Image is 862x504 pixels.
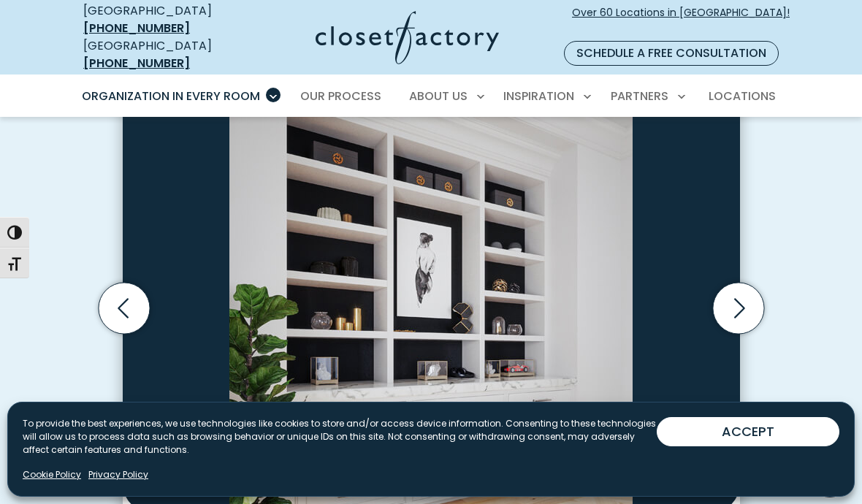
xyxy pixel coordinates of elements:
[83,2,243,37] div: [GEOGRAPHIC_DATA]
[709,88,776,104] span: Locations
[503,88,574,104] span: Inspiration
[72,76,790,117] nav: Primary Menu
[316,11,499,64] img: Closet Factory Logo
[23,468,81,481] a: Cookie Policy
[300,88,381,104] span: Our Process
[23,417,657,457] p: To provide the best experiences, we use technologies like cookies to store and/or access device i...
[83,20,190,37] a: [PHONE_NUMBER]
[93,277,156,340] button: Previous slide
[82,88,260,104] span: Organization in Every Room
[83,37,243,72] div: [GEOGRAPHIC_DATA]
[572,5,790,36] span: Over 60 Locations in [GEOGRAPHIC_DATA]!
[564,41,779,66] a: Schedule a Free Consultation
[88,468,148,481] a: Privacy Policy
[707,277,770,340] button: Next slide
[409,88,468,104] span: About Us
[611,88,668,104] span: Partners
[657,417,839,446] button: ACCEPT
[83,55,190,72] a: [PHONE_NUMBER]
